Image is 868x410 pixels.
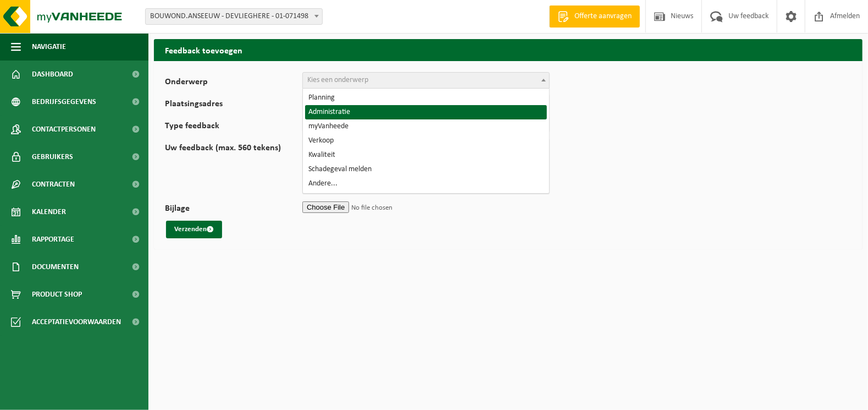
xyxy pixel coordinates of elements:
[305,119,547,134] li: myVanheede
[32,253,79,281] span: Documenten
[32,198,66,226] span: Kalender
[32,281,82,308] span: Product Shop
[32,61,73,88] span: Dashboard
[305,105,547,119] li: Administratie
[32,171,75,198] span: Contracten
[165,122,302,133] label: Type feedback
[145,8,323,25] span: BOUWOND.ANSEEUW - DEVLIEGHERE - 01-071498
[166,221,222,238] button: Verzenden
[165,78,302,89] label: Onderwerp
[305,91,547,105] li: Planning
[307,76,368,84] span: Kies een onderwerp
[305,162,547,177] li: Schadegeval melden
[32,88,96,116] span: Bedrijfsgegevens
[32,226,74,253] span: Rapportage
[305,177,547,191] li: Andere...
[32,143,73,171] span: Gebruikers
[165,144,302,193] label: Uw feedback (max. 560 tekens)
[146,9,322,24] span: BOUWOND.ANSEEUW - DEVLIEGHERE - 01-071498
[305,148,547,162] li: Kwaliteit
[549,6,640,28] a: Offerte aanvragen
[154,39,863,61] h2: Feedback toevoegen
[572,11,634,22] span: Offerte aanvragen
[305,134,547,148] li: Verkoop
[165,100,302,111] label: Plaatsingsadres
[165,204,302,215] label: Bijlage
[32,33,66,61] span: Navigatie
[32,308,121,336] span: Acceptatievoorwaarden
[32,116,96,143] span: Contactpersonen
